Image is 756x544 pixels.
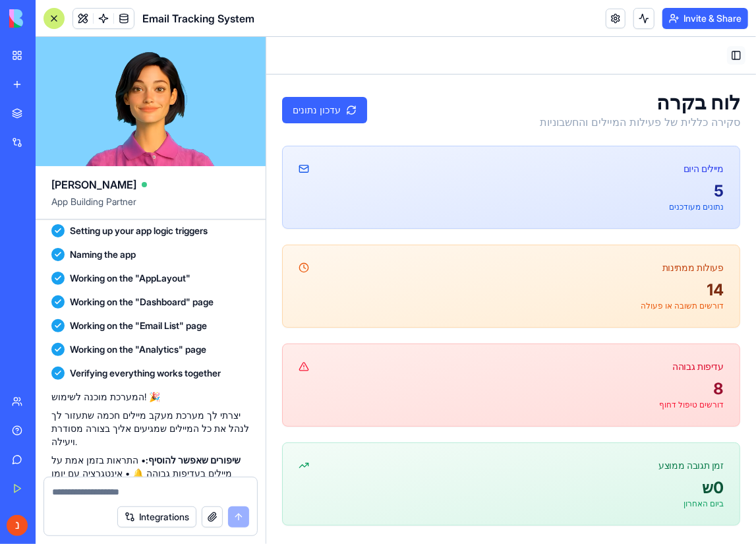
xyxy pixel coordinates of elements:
span: App Building Partner [51,195,250,219]
div: פעולות ממתינות [396,224,457,237]
span: Working on the "Analytics" page [70,343,206,356]
p: נתונים מעודכנים [32,165,457,175]
strong: שיפורים שאפשר להוסיף: [146,454,241,466]
img: logo [9,9,91,28]
span: Naming the app [70,248,136,261]
h2: מעקב חשבוניות [368,504,455,523]
p: דורשים טיפול דחוף [32,363,457,373]
div: מיילים היום [417,125,457,138]
span: [PERSON_NAME] [51,177,136,193]
span: Working on the "Dashboard" page [70,295,214,309]
span: Working on the "Email List" page [70,319,207,332]
img: ACg8ocLLZK8suUc6nhu7a5aSJTsnChIfAQQ6CRXzA9Z1MQV2Wd4Wzw=s96-c [7,515,28,536]
span: Verifying everything works together [70,367,221,380]
div: 0ש [32,440,457,462]
div: עדיפות גבוהה [406,323,457,336]
p: המערכת מוכנה לשימוש! 🎉 [51,390,250,404]
p: ביום האחרון [32,462,457,472]
button: Integrations [117,506,196,528]
button: Invite & Share [662,8,748,29]
button: עדכון נתונים [16,60,101,86]
p: יצרתי לך מערכת מעקב מיילים חכמה שתעזור לך לנהל את כל המיילים שמגיעים אליך בצורה מסודרת ויעילה. [51,409,250,448]
span: Setting up your app logic triggers [70,224,208,237]
div: 8 [32,342,457,363]
div: 14 [32,243,457,264]
p: סקירה כללית של פעילות המיילים והחשבוניות [274,77,474,93]
span: Working on the "AppLayout" [70,272,190,285]
div: 5 [32,144,457,165]
span: Email Tracking System [142,11,254,26]
p: • התראות בזמן אמת על מיילים בעדיפות גבוהה 🔔 • אינטגרציה עם יומן לתזכורות מעקב 📅 • ייצוא דוחות אנל... [51,454,250,506]
div: זמן תגובה ממוצע [392,422,457,435]
p: דורשים תשובה או פעולה [32,264,457,274]
h1: לוח בקרה [274,53,474,77]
